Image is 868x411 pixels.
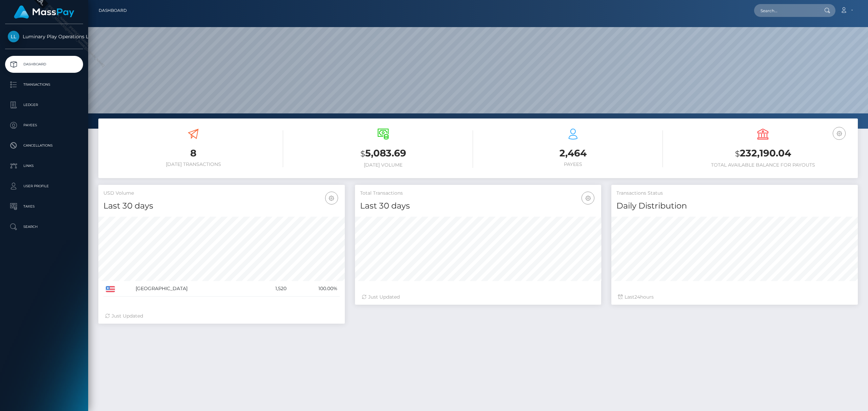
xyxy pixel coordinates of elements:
[5,34,83,40] span: Luminary Play Operations Limited
[289,281,340,297] td: 100.00%
[103,147,283,160] h3: 8
[14,5,74,19] img: MassPay Logo
[103,190,340,197] h5: USD Volume
[5,56,83,73] a: Dashboard
[5,157,83,174] a: Links
[483,147,663,160] h3: 2,464
[5,198,83,215] a: Taxes
[634,294,640,300] span: 24
[133,281,255,297] td: [GEOGRAPHIC_DATA]
[255,281,289,297] td: 1,520
[8,181,80,191] p: User Profile
[5,218,83,235] a: Search
[8,161,80,171] p: Links
[293,162,473,168] h6: [DATE] Volume
[8,120,80,130] p: Payees
[616,200,853,212] h4: Daily Distribution
[8,80,80,90] p: Transactions
[673,162,853,168] h6: Total Available Balance for Payouts
[103,161,283,167] h6: [DATE] Transactions
[106,286,115,292] img: US.png
[673,147,853,160] h3: 232,190.04
[754,4,818,17] input: Search...
[483,161,663,167] h6: Payees
[8,201,80,212] p: Taxes
[8,31,19,42] img: Luminary Play Operations Limited
[99,3,127,18] a: Dashboard
[618,294,851,301] div: Last hours
[8,140,80,151] p: Cancellations
[103,200,340,212] h4: Last 30 days
[735,149,740,158] small: $
[5,96,83,113] a: Ledger
[362,294,595,301] div: Just Updated
[5,137,83,154] a: Cancellations
[616,190,853,197] h5: Transactions Status
[105,312,338,320] div: Just Updated
[360,200,596,212] h4: Last 30 days
[360,149,365,158] small: $
[293,147,473,160] h3: 5,083.69
[360,190,596,197] h5: Total Transactions
[5,117,83,134] a: Payees
[8,100,80,110] p: Ledger
[5,178,83,195] a: User Profile
[5,76,83,93] a: Transactions
[8,222,80,232] p: Search
[8,59,80,69] p: Dashboard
